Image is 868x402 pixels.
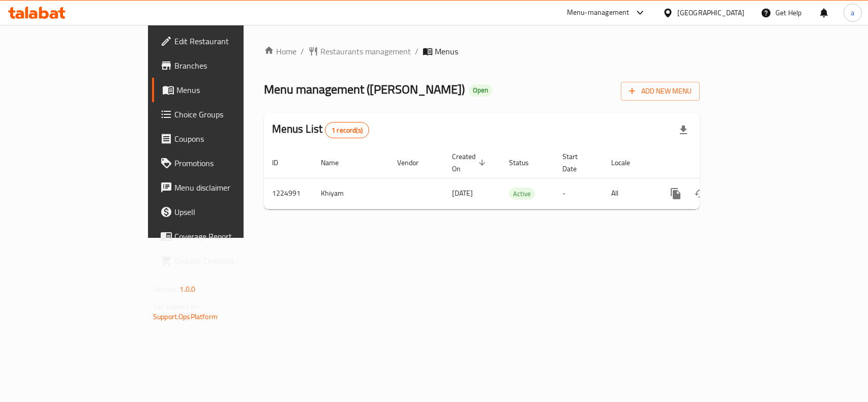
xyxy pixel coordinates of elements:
[152,102,293,127] a: Choice Groups
[152,200,293,224] a: Upsell
[469,86,492,95] span: Open
[415,45,418,57] li: /
[152,29,293,53] a: Edit Restaurant
[174,255,285,267] span: Grocery Checklist
[179,283,195,296] span: 1.0.0
[509,157,542,169] span: Status
[174,230,285,242] span: Coverage Report
[664,181,688,206] button: more
[629,85,692,98] span: Add New Menu
[264,147,769,209] table: enhanced table
[562,150,591,175] span: Start Date
[174,206,285,218] span: Upsell
[174,59,285,72] span: Branches
[176,84,285,96] span: Menus
[153,283,178,296] span: Version:
[655,147,769,178] th: Actions
[152,127,293,151] a: Coupons
[308,45,411,57] a: Restaurants management
[153,310,218,323] a: Support.OpsPlatform
[152,249,293,273] a: Grocery Checklist
[671,118,696,142] div: Export file
[174,108,285,120] span: Choice Groups
[152,151,293,175] a: Promotions
[272,157,291,169] span: ID
[397,157,432,169] span: Vendor
[554,178,603,209] td: -
[152,53,293,78] a: Branches
[509,188,535,200] span: Active
[301,45,304,57] li: /
[603,178,655,209] td: All
[153,300,200,313] span: Get support on:
[174,157,285,169] span: Promotions
[320,45,411,57] span: Restaurants management
[452,150,489,175] span: Created On
[174,133,285,145] span: Coupons
[851,7,854,18] span: a
[321,157,352,169] span: Name
[325,126,369,135] span: 1 record(s)
[313,178,389,209] td: Khiyam
[152,175,293,200] a: Menu disclaimer
[611,157,643,169] span: Locale
[174,181,285,194] span: Menu disclaimer
[452,187,473,200] span: [DATE]
[621,82,700,101] button: Add New Menu
[567,7,630,19] div: Menu-management
[174,35,285,47] span: Edit Restaurant
[688,181,712,206] button: Change Status
[152,78,293,102] a: Menus
[272,121,369,138] h2: Menus List
[152,224,293,249] a: Coverage Report
[435,45,458,57] span: Menus
[509,188,535,200] div: Active
[264,78,465,101] span: Menu management ( [PERSON_NAME] )
[677,7,744,18] div: [GEOGRAPHIC_DATA]
[469,84,492,97] div: Open
[264,45,700,57] nav: breadcrumb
